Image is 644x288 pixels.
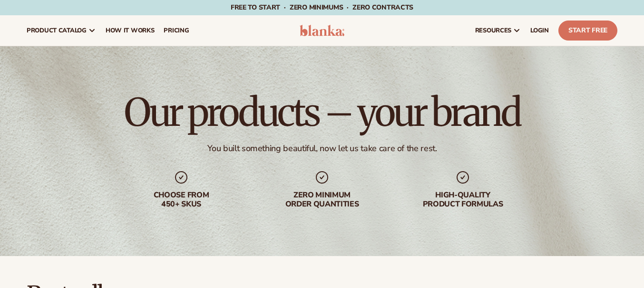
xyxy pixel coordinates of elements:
span: LOGIN [530,27,549,34]
span: Free to start · ZERO minimums · ZERO contracts [231,3,413,12]
a: Start Free [558,21,617,41]
span: resources [475,27,511,34]
a: resources [470,15,526,46]
a: LOGIN [526,15,554,46]
div: Choose from 450+ Skus [120,191,242,209]
img: logo [300,25,344,36]
span: pricing [164,27,189,34]
a: pricing [159,15,194,46]
div: High-quality product formulas [402,191,524,209]
a: product catalog [22,15,101,46]
div: Zero minimum order quantities [261,191,383,209]
span: How It Works [106,27,155,34]
a: How It Works [101,15,159,46]
div: You built something beautiful, now let us take care of the rest. [207,143,437,154]
h1: Our products – your brand [124,93,520,132]
span: product catalog [27,27,87,34]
